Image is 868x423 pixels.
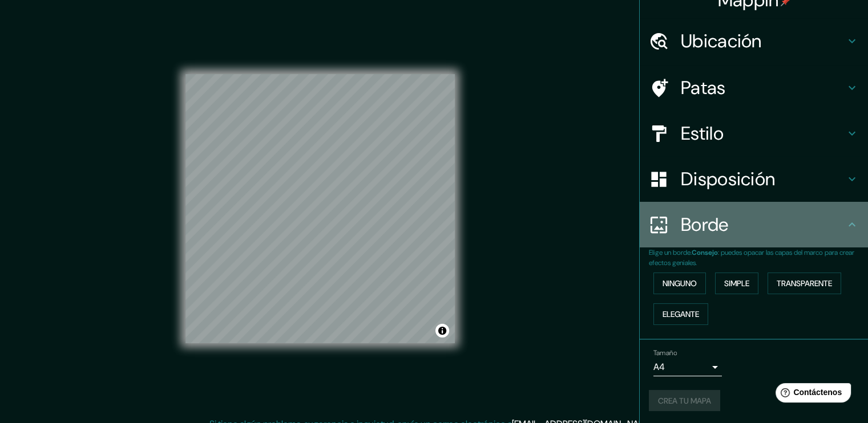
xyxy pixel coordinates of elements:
button: Simple [715,272,758,294]
button: Activar o desactivar atribución [435,324,449,337]
font: Simple [724,278,749,288]
div: Ubicación [640,18,868,64]
font: Consejo [692,248,718,257]
div: Estilo [640,111,868,156]
iframe: Lanzador de widgets de ayuda [766,379,855,410]
font: Estilo [681,121,724,145]
font: A4 [653,361,665,373]
canvas: Mapa [185,74,455,343]
font: Ubicación [681,29,762,53]
font: Transparente [777,278,832,288]
font: Elegante [663,309,699,319]
font: Elige un borde. [649,248,692,257]
div: Disposición [640,156,868,202]
font: Disposición [681,167,775,191]
button: Elegante [653,303,708,325]
button: Ninguno [653,272,706,294]
font: Tamaño [653,348,677,357]
font: : puedes opacar las capas del marco para crear efectos geniales. [649,248,854,267]
font: Borde [681,213,729,237]
font: Patas [681,76,726,100]
div: Patas [640,65,868,111]
font: Ninguno [663,278,697,288]
button: Transparente [768,272,841,294]
div: Borde [640,202,868,247]
div: A4 [653,358,722,376]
